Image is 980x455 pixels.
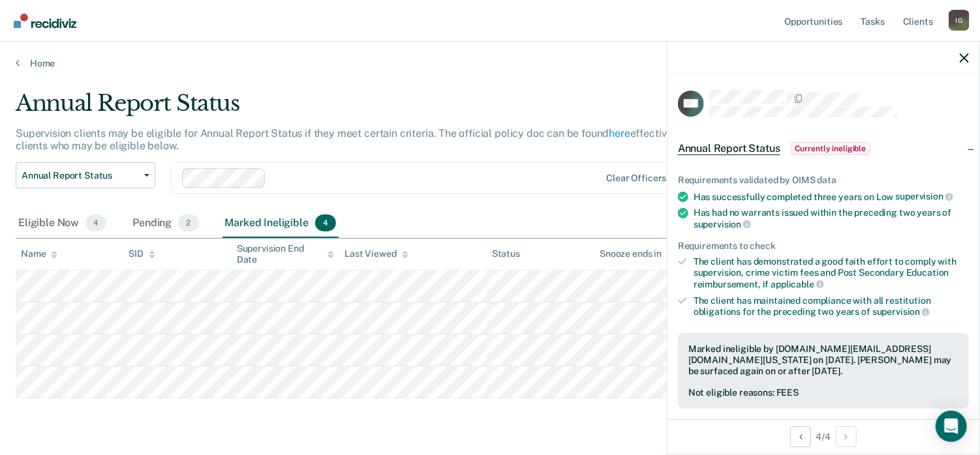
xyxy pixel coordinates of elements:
span: Annual Report Status [22,170,139,181]
div: Pending [130,209,201,238]
span: 4 [315,214,336,231]
div: Open Intercom Messenger [936,411,967,442]
div: SID [129,248,155,259]
div: 4 / 4 [667,419,979,454]
a: here [609,127,630,139]
p: Supervision clients may be eligible for Annual Report Status if they meet certain criteria. The o... [16,127,746,152]
div: Not eligible reasons: FEES [688,387,958,398]
div: Marked ineligible by [DOMAIN_NAME][EMAIL_ADDRESS][DOMAIN_NAME][US_STATE] on [DATE]. [PERSON_NAME]... [688,344,958,376]
div: Status [492,248,520,259]
span: supervision [872,306,930,317]
div: Annual Report Status [16,90,751,127]
span: supervision [694,219,751,229]
div: Snooze ends in [600,248,673,259]
div: Marked Ineligible [222,209,339,238]
div: Clear officers [606,173,666,184]
div: Last Viewed [345,248,408,259]
span: applicable [771,279,824,289]
span: Currently ineligible [791,142,871,155]
span: Annual Report Status [678,142,780,155]
div: Name [21,248,57,259]
div: Has had no warrants issued within the preceding two years of [694,207,969,229]
a: Home [16,57,964,69]
div: Requirements to check [678,241,969,252]
button: Previous Opportunity [790,426,811,447]
div: Requirements validated by OIMS data [678,175,969,186]
button: Next Opportunity [836,426,857,447]
div: Supervision End Date [237,243,334,265]
div: The client has demonstrated a good faith effort to comply with supervision, crime victim fees and... [694,256,969,289]
div: The client has maintained compliance with all restitution obligations for the preceding two years of [694,295,969,317]
div: I G [949,10,970,31]
div: Annual Report StatusCurrently ineligible [667,128,979,169]
button: Profile dropdown button [949,10,970,31]
img: Recidiviz [14,14,76,28]
span: 2 [178,214,198,231]
span: 4 [85,214,106,231]
span: supervision [896,191,953,201]
div: Eligible Now [16,209,109,238]
div: Has successfully completed three years on Low [694,191,969,203]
